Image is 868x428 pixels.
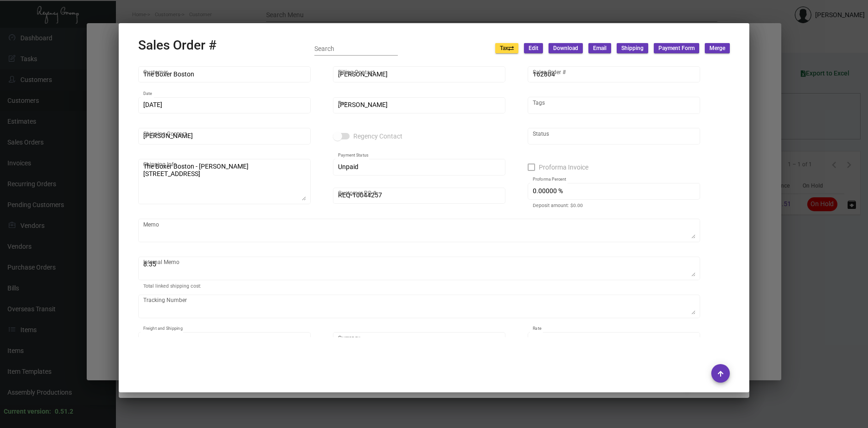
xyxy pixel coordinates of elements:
[524,43,543,53] button: Edit
[138,38,217,53] h2: Sales Order #
[143,283,201,289] mat-hint: Total linked shipping cost:
[539,162,588,173] span: Proforma Invoice
[593,44,606,52] span: Email
[549,43,583,53] button: Download
[4,407,51,416] div: Current version:
[533,203,583,208] mat-hint: Deposit amount: $0.00
[621,44,644,52] span: Shipping
[55,407,73,416] div: 0.51.2
[553,44,578,52] span: Download
[495,43,518,53] button: Tax
[617,43,648,53] button: Shipping
[529,44,538,52] span: Edit
[588,43,611,53] button: Email
[658,44,695,52] span: Payment Form
[338,163,358,170] span: Unpaid
[705,43,730,53] button: Merge
[500,44,514,52] span: Tax
[654,43,699,53] button: Payment Form
[353,131,402,142] span: Regency Contact
[709,44,725,52] span: Merge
